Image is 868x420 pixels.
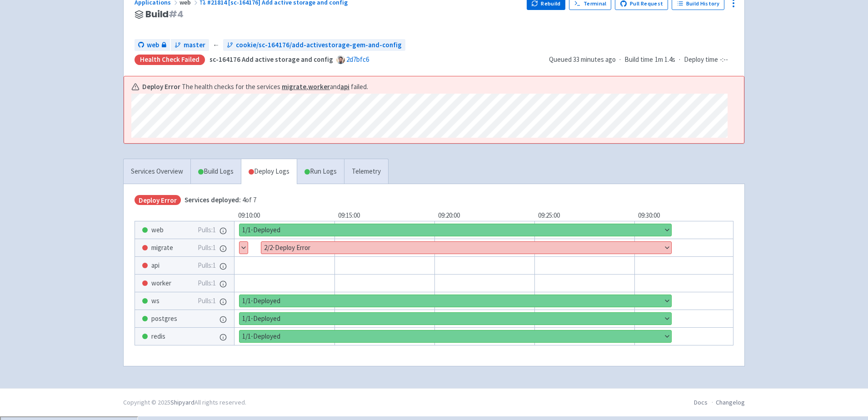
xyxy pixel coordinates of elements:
[135,55,205,65] div: Health check failed
[171,39,209,51] a: master
[634,210,734,221] div: 09:30:00
[720,55,728,65] span: -:--
[191,159,241,184] a: Build Logs
[198,296,216,306] span: Pulls: 1
[151,331,165,342] span: redis
[344,159,388,184] a: Telemetry
[185,195,256,205] span: 4 of 7
[151,225,164,235] span: web
[223,39,405,51] a: cookie/sc-164176/add-activestorage-gem-and-config
[142,82,180,92] b: Deploy Error
[135,195,181,205] span: Deploy Error
[297,159,344,184] a: Run Logs
[549,55,733,65] div: · ·
[198,260,216,271] span: Pulls: 1
[184,40,205,50] span: master
[135,39,170,51] a: web
[182,82,368,92] span: The health checks for the services , and failed.
[185,195,241,204] span: Services deployed:
[198,278,216,289] span: Pulls: 1
[236,40,402,50] span: cookie/sc-164176/add-activestorage-gem-and-config
[213,40,219,50] span: ←
[124,159,190,184] a: Services Overview
[198,225,216,235] span: Pulls: 1
[241,159,297,184] a: Deploy Logs
[170,398,195,406] a: Shipyard
[655,55,675,65] span: 1m 1.4s
[282,82,306,91] a: migrate
[340,82,349,91] a: api
[151,314,177,324] span: postgres
[346,55,369,64] a: 2d7bfc6
[123,398,246,407] div: Copyright © 2025 All rights reserved.
[151,296,160,306] span: ws
[624,55,653,65] span: Build time
[549,55,616,64] span: Queued
[151,278,171,289] span: worker
[434,210,534,221] div: 09:20:00
[308,82,330,91] a: worker
[145,9,184,20] span: Build
[210,55,333,64] strong: sc-164176 Add active storage and config
[684,55,718,65] span: Deploy time
[147,40,159,50] span: web
[169,8,184,20] span: # 4
[151,260,160,271] span: api
[694,398,708,406] a: Docs
[573,55,616,64] time: 33 minutes ago
[334,210,434,221] div: 09:15:00
[198,243,216,253] span: Pulls: 1
[151,243,173,253] span: migrate
[234,210,334,221] div: 09:10:00
[534,210,634,221] div: 09:25:00
[716,398,745,406] a: Changelog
